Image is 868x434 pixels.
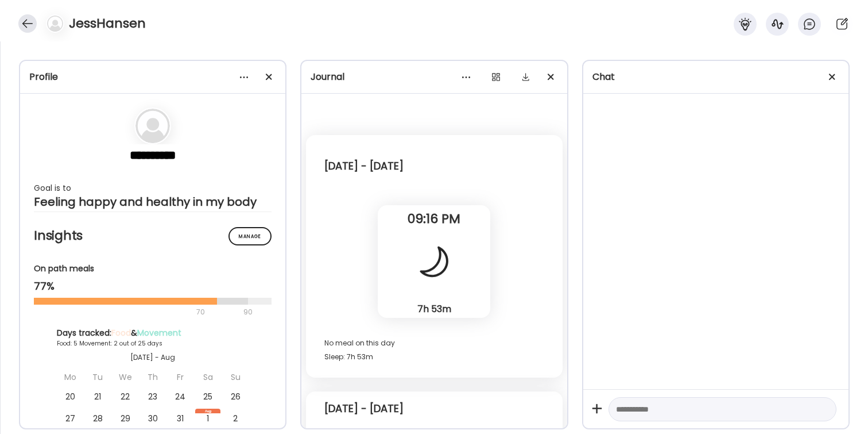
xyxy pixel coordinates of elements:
div: Days tracked: & [57,327,249,339]
div: 2 [223,409,248,428]
span: Food [111,327,131,339]
div: 70 [34,305,240,319]
div: Aug [195,409,220,413]
div: 28 [85,409,110,428]
div: 20 [57,387,83,406]
div: Tu [85,367,110,387]
div: Chat [592,70,839,84]
div: 77% [34,279,272,293]
div: Journal [311,70,557,84]
div: 30 [140,409,165,428]
div: Fr [168,367,193,387]
div: 90 [242,305,254,319]
div: Su [223,367,248,387]
div: Feeling happy and healthy in my body [34,195,272,209]
div: 21 [85,387,110,406]
h2: Insights [34,227,272,244]
div: 26 [223,387,248,406]
div: 7h 53m [382,303,486,315]
div: 31 [168,409,193,428]
div: Food: 5 Movement: 2 out of 25 days [57,339,249,348]
div: Mo [57,367,83,387]
div: 22 [113,387,138,406]
div: 1 [195,409,220,428]
div: [DATE] - [DATE] [324,402,404,416]
div: Goal is to [34,181,272,195]
div: We [113,367,138,387]
span: 09:16 PM [378,214,490,224]
div: No meal on this day Sleep: 7h 53m [324,336,544,364]
div: On path meals [34,263,272,275]
div: 25 [195,387,220,406]
img: bg-avatar-default.svg [135,109,170,143]
div: Manage [228,227,272,245]
div: Th [140,367,165,387]
div: Profile [29,70,276,84]
div: 24 [168,387,193,406]
h4: JessHansen [69,14,146,33]
div: 29 [113,409,138,428]
div: [DATE] - [DATE] [324,159,404,173]
div: Sa [195,367,220,387]
span: Movement [137,327,181,339]
div: [DATE] - Aug [57,352,249,363]
img: bg-avatar-default.svg [47,16,63,32]
div: 23 [140,387,165,406]
div: 27 [57,409,83,428]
